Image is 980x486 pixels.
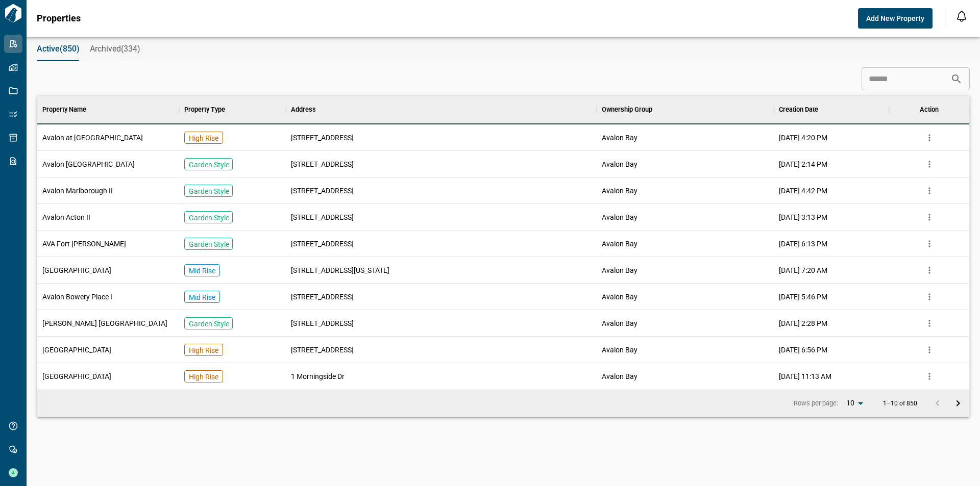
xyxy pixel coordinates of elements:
span: Avalon Bay [602,371,638,381]
span: Active(850) [37,44,80,54]
p: Mid Rise [189,292,215,302]
button: Add New Property [858,8,933,29]
span: [STREET_ADDRESS] [291,186,354,196]
span: [STREET_ADDRESS][US_STATE] [291,265,389,275]
span: [DATE] 5:46 PM [779,292,827,302]
span: Avalon Bay [602,159,638,169]
div: 10 [842,396,867,411]
span: [DATE] 11:13 AM [779,371,831,381]
div: Ownership Group [597,95,774,124]
span: Add New Property [866,13,924,23]
span: [STREET_ADDRESS] [291,345,354,355]
button: more [922,157,937,172]
div: Ownership Group [602,95,652,124]
span: [STREET_ADDRESS] [291,239,354,249]
div: Address [291,95,316,124]
button: more [922,263,937,278]
span: [STREET_ADDRESS] [291,292,354,302]
div: Property Type [184,95,225,124]
p: Rows per page: [794,399,838,408]
span: [STREET_ADDRESS] [291,159,354,169]
p: Garden Style [189,186,229,196]
div: Creation Date [774,95,889,124]
p: Garden Style [189,160,229,170]
p: Garden Style [189,213,229,223]
div: Address [286,95,597,124]
span: Avalon Bay [602,239,638,249]
span: AVA Fort [PERSON_NAME] [42,239,126,249]
span: [DATE] 4:42 PM [779,186,827,196]
span: Avalon Bowery Place I [42,292,112,302]
span: Avalon Acton II [42,212,90,222]
button: more [922,210,937,225]
p: High Rise [189,372,218,382]
span: 1 Morningside Dr [291,371,345,381]
div: Property Name [42,95,86,124]
p: Mid Rise [189,266,215,276]
div: Property Type [179,95,286,124]
span: [GEOGRAPHIC_DATA] [42,345,111,355]
span: Archived(334) [90,44,140,54]
span: Avalon Bay [602,265,638,275]
p: High Rise [189,133,218,143]
span: [DATE] 6:13 PM [779,239,827,249]
button: Open notification feed [953,8,970,24]
span: [DATE] 6:56 PM [779,345,827,355]
span: [STREET_ADDRESS] [291,318,354,328]
span: Avalon Marlborough II [42,186,113,196]
div: Creation Date [779,95,818,124]
span: [GEOGRAPHIC_DATA] [42,371,111,381]
button: more [922,236,937,251]
span: Properties [37,13,81,23]
span: Avalon Bay [602,212,638,222]
button: more [922,183,937,198]
button: more [922,369,937,384]
div: Action [889,95,969,124]
span: [DATE] 3:13 PM [779,212,827,222]
p: Garden Style [189,319,229,329]
button: more [922,130,937,145]
span: Avalon [GEOGRAPHIC_DATA] [42,159,135,169]
span: [DATE] 2:28 PM [779,318,827,328]
span: [STREET_ADDRESS] [291,212,354,222]
span: Avalon Bay [602,318,638,328]
span: Avalon Bay [602,133,638,143]
p: 1–10 of 850 [883,400,917,407]
button: Go to next page [948,393,968,414]
span: Avalon Bay [602,345,638,355]
span: [DATE] 4:20 PM [779,133,827,143]
span: [DATE] 2:14 PM [779,159,827,169]
span: [PERSON_NAME] [GEOGRAPHIC_DATA] [42,318,167,328]
span: [STREET_ADDRESS] [291,133,354,143]
div: Action [920,95,939,124]
button: more [922,289,937,304]
div: base tabs [27,37,980,61]
span: Avalon at [GEOGRAPHIC_DATA] [42,133,143,143]
span: Avalon Bay [602,292,638,302]
span: [DATE] 7:20 AM [779,265,827,275]
div: Property Name [37,95,179,124]
button: more [922,316,937,331]
p: High Rise [189,345,218,355]
span: [GEOGRAPHIC_DATA] [42,265,111,275]
button: more [922,342,937,357]
p: Garden Style [189,239,229,249]
span: Avalon Bay [602,186,638,196]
